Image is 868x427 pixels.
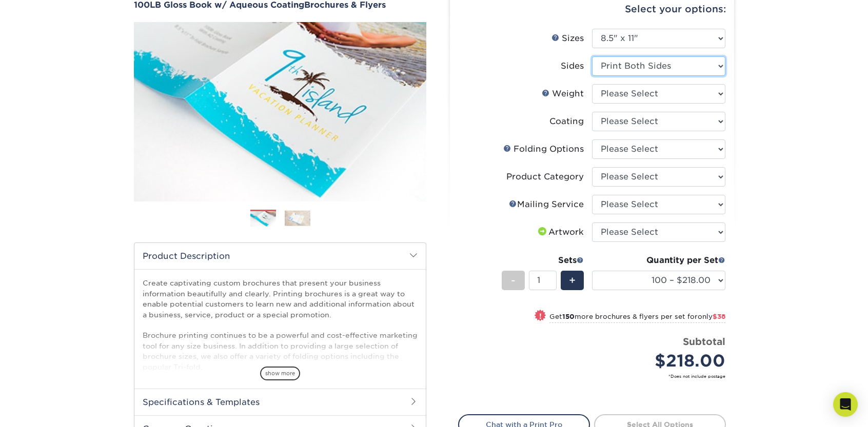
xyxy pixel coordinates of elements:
[3,396,87,423] iframe: Google Customer Reviews
[592,254,725,267] div: Quantity per Set
[503,143,584,155] div: Folding Options
[713,313,725,320] span: $38
[509,198,584,211] div: Mailing Service
[833,392,858,417] div: Open Intercom Messenger
[134,243,426,269] h2: Product Description
[562,313,575,320] strong: 150
[134,11,426,213] img: 100LB Gloss Book<br/>w/ Aqueous Coating 01
[134,389,426,415] h2: Specifications & Templates
[536,226,584,238] div: Artwork
[502,254,584,267] div: Sets
[250,210,276,228] img: Brochures & Flyers 01
[506,171,584,183] div: Product Category
[466,373,725,379] small: *Does not include postage
[600,349,725,373] div: $218.00
[561,60,584,72] div: Sides
[511,273,516,288] span: -
[542,88,584,100] div: Weight
[551,32,584,45] div: Sizes
[285,210,310,226] img: Brochures & Flyers 02
[549,115,584,128] div: Coating
[260,367,300,380] span: show more
[143,278,418,372] p: Create captivating custom brochures that present your business information beautifully and clearl...
[683,336,725,347] strong: Subtotal
[569,273,576,288] span: +
[698,313,725,320] span: only
[539,311,542,321] span: !
[549,313,725,323] small: Get more brochures & flyers per set for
